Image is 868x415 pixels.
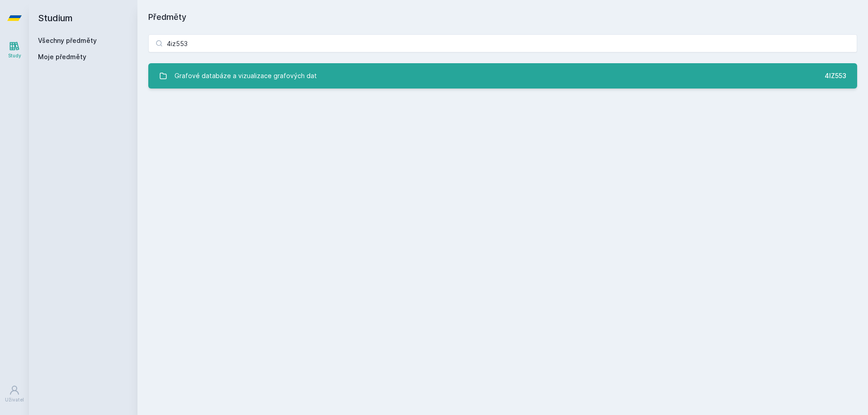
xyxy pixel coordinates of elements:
div: Grafové databáze a vizualizace grafových dat [175,67,317,85]
span: Moje předměty [38,52,86,61]
a: Study [2,36,27,64]
input: Název nebo ident předmětu… [148,34,857,52]
a: Všechny předměty [38,37,97,44]
div: Study [8,52,21,59]
a: Grafové databáze a vizualizace grafových dat 4IZ553 [148,63,857,89]
a: Uživatel [2,380,27,408]
div: Uživatel [5,396,24,403]
div: 4IZ553 [825,71,846,80]
h1: Předměty [148,11,857,23]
